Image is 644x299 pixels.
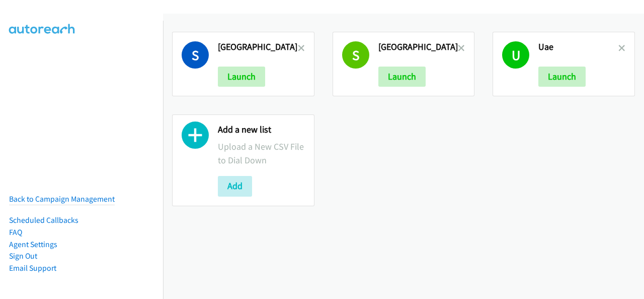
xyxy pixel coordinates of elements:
[538,41,618,53] h2: Uae
[502,41,529,69] h1: U
[9,240,57,249] a: Agent Settings
[218,176,252,196] button: Add
[218,67,265,87] button: Launch
[342,41,369,69] h1: S
[538,67,586,87] button: Launch
[9,194,115,204] a: Back to Campaign Management
[218,140,305,167] p: Upload a New CSV File to Dial Down
[378,41,458,53] h2: [GEOGRAPHIC_DATA]
[9,251,37,261] a: Sign Out
[9,263,56,273] a: Email Support
[218,41,298,53] h2: [GEOGRAPHIC_DATA]
[9,215,78,225] a: Scheduled Callbacks
[182,41,209,69] h1: S
[218,124,305,136] h2: Add a new list
[9,227,22,237] a: FAQ
[378,67,426,87] button: Launch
